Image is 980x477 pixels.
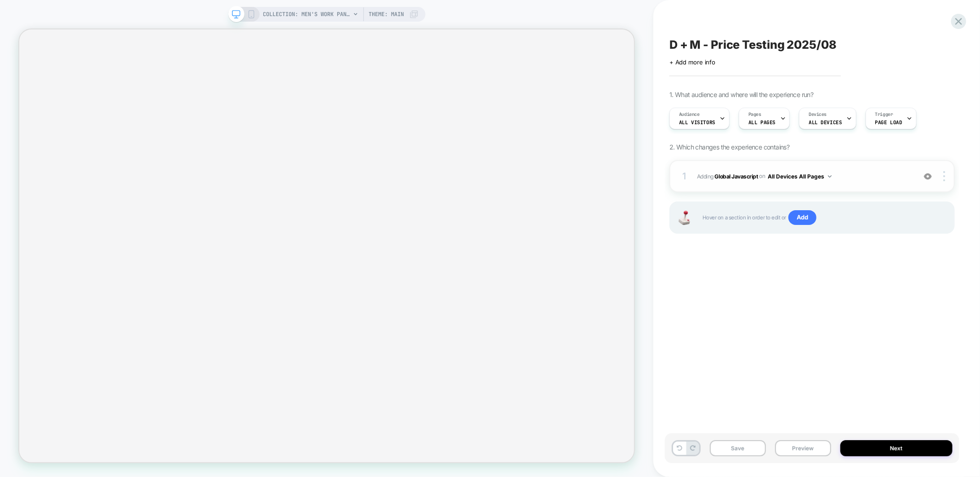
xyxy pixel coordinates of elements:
span: Add [788,210,816,225]
span: D + M - Price Testing 2025/08 [669,38,837,52]
div: 1 [680,168,689,184]
span: ALL PAGES [748,119,776,126]
span: + Add more info [669,58,715,66]
span: Audience [679,111,700,118]
span: Page Load [875,119,902,126]
img: Joystick [675,211,693,225]
span: Adding [697,171,911,182]
span: Theme: MAIN [369,7,404,22]
span: COLLECTION: Men's Work Pants & Shorts (Category) [263,7,351,22]
span: All Visitors [679,119,715,126]
span: ALL DEVICES [809,119,842,126]
b: Global Javascript [715,172,758,179]
span: 1. What audience and where will the experience run? [669,91,813,98]
span: Trigger [875,111,893,118]
img: down arrow [828,175,832,178]
button: Save [710,440,766,456]
button: Preview [775,440,831,456]
img: close [943,171,945,181]
span: Pages [748,111,761,118]
button: Next [840,440,952,456]
button: All Devices All Pages [768,171,832,182]
span: on [759,171,765,181]
span: Devices [809,111,827,118]
span: Hover on a section in order to edit or [702,210,945,225]
img: crossed eye [924,172,932,180]
span: 2. Which changes the experience contains? [669,143,789,151]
